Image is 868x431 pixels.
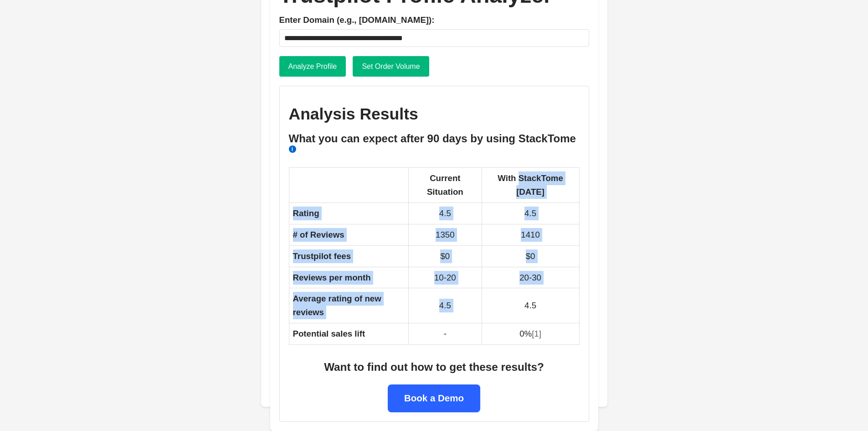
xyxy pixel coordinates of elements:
[409,323,482,345] td: -
[409,224,482,245] td: 1350
[279,13,589,27] label: Enter Domain (e.g., [DOMAIN_NAME]):
[482,168,579,203] th: With StackTome [DATE]
[289,267,409,288] td: Reviews per month
[409,288,482,323] td: 4.5
[482,323,579,345] td: 0%
[482,267,579,288] td: 20-30
[289,245,409,267] td: Trustpilot fees
[289,288,409,323] td: Average rating of new reviews
[353,56,429,77] button: Set Order Volume
[289,224,409,245] td: # of Reviews
[289,145,296,153] span: i
[289,104,580,124] h2: Analysis Results
[289,323,409,345] td: Potential sales lift
[409,168,482,203] th: Current Situation
[388,384,480,412] a: Book a Demo
[482,224,579,245] td: 1410
[289,358,580,376] div: Want to find out how to get these results?
[409,245,482,267] td: $0
[482,245,579,267] td: $0
[289,132,580,159] h3: What you can expect after 90 days by using StackTome
[482,203,579,224] td: 4.5
[482,288,579,323] td: 4.5
[409,203,482,224] td: 4.5
[409,267,482,288] td: 10-20
[289,203,409,224] td: Rating
[532,329,541,338] a: [1]
[279,56,346,77] button: Analyze Profile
